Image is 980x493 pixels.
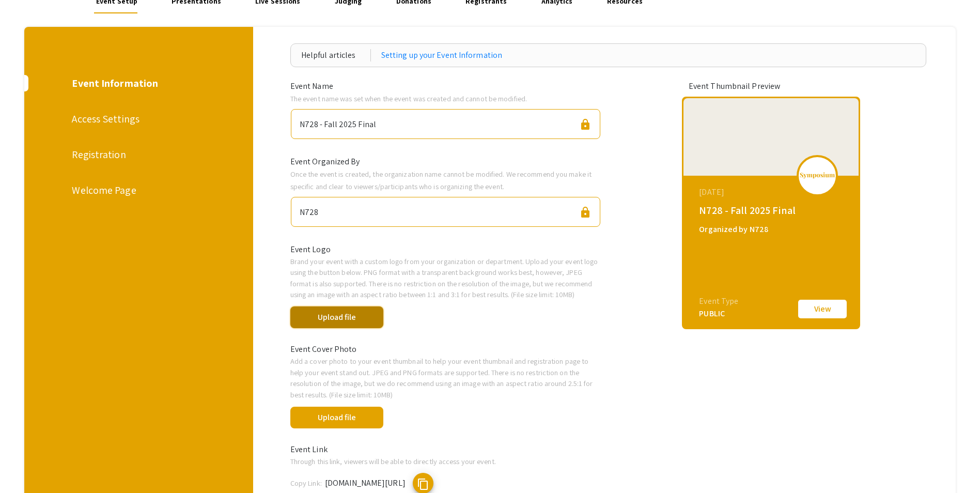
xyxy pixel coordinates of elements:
[283,243,609,256] div: Event Logo
[290,169,592,191] span: Once the event is created, the organization name cannot be modified. We recommend you make it spe...
[579,118,592,131] span: lock
[699,203,846,218] div: N728 - Fall 2025 Final
[290,407,383,428] button: Upload file
[300,114,376,131] div: N728 - Fall 2025 Final
[72,147,204,162] div: Registration
[283,343,609,356] div: Event Cover Photo
[300,202,318,219] div: N728
[72,182,204,198] div: Welcome Page
[283,443,609,456] div: Event Link
[579,206,592,219] span: lock
[799,172,835,179] img: logo_v2.png
[290,256,601,300] p: Brand your event with a custom logo from your organization or department. Upload your event logo ...
[699,186,846,198] div: [DATE]
[393,405,417,429] span: done
[393,304,417,329] span: done
[8,446,44,485] iframe: Chat
[290,456,601,467] p: Through this link, viewers will be able to directly access your event.
[699,307,738,320] div: PUBLIC
[442,478,470,489] span: Copied!
[290,94,527,103] span: The event name was set when the event was created and cannot be modified.
[417,478,429,490] span: content_copy
[72,111,204,127] div: Access Settings
[699,295,738,307] div: Event Type
[381,49,502,61] a: Setting up your Event Information
[283,80,609,93] div: Event Name
[797,298,848,320] button: View
[301,49,371,61] div: Helpful articles
[283,156,609,168] div: Event Organized By
[290,306,383,328] button: Upload file
[689,80,854,93] div: Event Thumbnail Preview
[699,223,846,236] div: Organized by N728
[72,75,204,91] div: Event Information
[325,477,406,488] span: [DOMAIN_NAME][URL]
[290,478,322,488] span: Copy Link:
[290,356,601,400] p: Add a cover photo to your event thumbnail to help your event thumbnail and registration page to h...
